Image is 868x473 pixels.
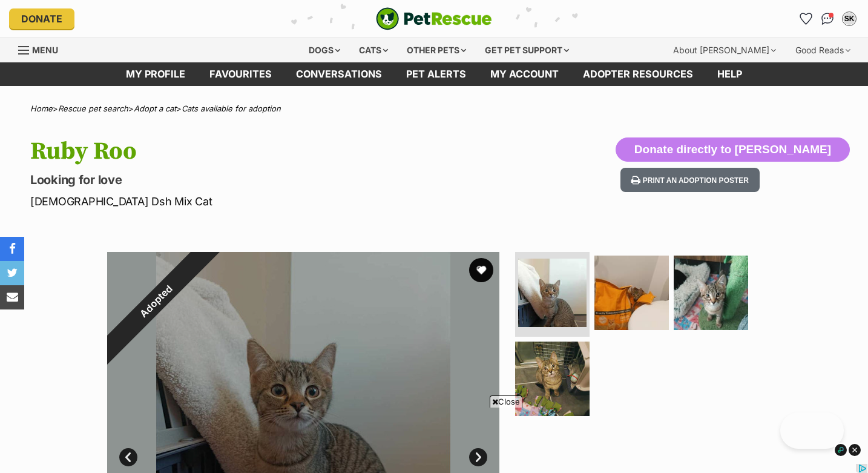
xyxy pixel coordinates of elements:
img: Photo of Ruby Roo [515,342,590,416]
div: Adopted [79,224,232,377]
a: Adopter resources [571,62,705,86]
div: Good Reads [787,38,859,62]
p: [DEMOGRAPHIC_DATA] Dsh Mix Cat [30,193,529,210]
span: Close [490,395,522,408]
a: Pet alerts [394,62,478,86]
img: info_dark.svg [833,443,848,457]
a: Adopt a cat [134,104,176,113]
button: Donate directly to [PERSON_NAME] [616,137,850,162]
img: Photo of Ruby Roo [674,256,748,330]
a: Favourites [796,9,815,28]
a: PetRescue [376,7,492,30]
a: Home [30,104,53,113]
span: Menu [32,45,58,55]
img: close_dark.svg [847,443,862,457]
div: Get pet support [476,38,577,62]
div: About [PERSON_NAME] [665,38,784,62]
a: Menu [18,38,67,60]
a: Rescue pet search [58,104,128,113]
a: Cats available for adoption [182,104,281,113]
a: My profile [114,62,197,86]
button: My account [840,9,859,28]
img: Photo of Ruby Roo [594,256,669,330]
div: Dogs [300,38,349,62]
button: Print an adoption poster [620,168,760,193]
div: Cats [350,38,396,62]
img: chat-41dd97257d64d25036548639549fe6c8038ab92f7586957e7f3b1b290dea8141.svg [821,13,834,25]
button: favourite [469,258,493,282]
img: Photo of Ruby Roo [518,259,587,327]
p: Looking for love [30,171,529,188]
a: My account [478,62,571,86]
div: Other pets [398,38,475,62]
a: Help [705,62,754,86]
a: Conversations [818,9,837,28]
a: conversations [284,62,394,86]
a: Favourites [197,62,284,86]
img: logo-cat-932fe2b9b8326f06289b0f2fb663e598f794de774fb13d1741a6617ecf9a85b4.svg [376,7,492,30]
a: Donate [9,8,74,29]
h1: Ruby Roo [30,137,529,165]
div: SK [843,13,855,25]
ul: Account quick links [796,9,859,28]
